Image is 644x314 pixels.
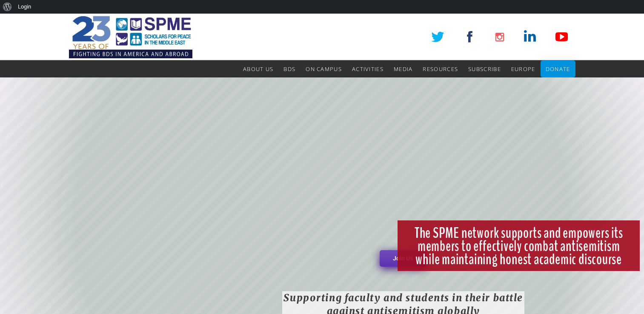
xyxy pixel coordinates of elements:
span: Activities [352,65,384,73]
span: On Campus [306,65,342,73]
a: Europe [511,60,535,77]
a: Donate [546,60,570,77]
a: BDS [283,60,295,77]
span: Donate [546,65,570,73]
a: Resources [423,60,458,77]
a: Join Us [380,250,426,267]
img: SPME [69,14,192,60]
span: About Us [243,65,273,73]
a: Activities [352,60,384,77]
span: Media [394,65,413,73]
a: About Us [243,60,273,77]
a: Subscribe [468,60,501,77]
a: On Campus [306,60,342,77]
span: Resources [423,65,458,73]
rs-layer: The SPME network supports and empowers its members to effectively combat antisemitism while maint... [398,220,640,271]
a: Media [394,60,413,77]
span: Subscribe [468,65,501,73]
span: Europe [511,65,535,73]
span: BDS [283,65,295,73]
